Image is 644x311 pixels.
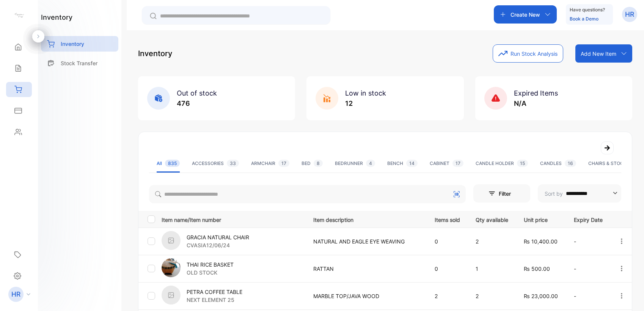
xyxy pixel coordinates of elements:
[538,184,621,203] button: Sort by
[366,160,375,167] span: 4
[452,160,463,167] span: 17
[435,265,460,273] p: 0
[313,237,419,245] p: NATURAL AND EAGLE EYE WEAVING
[187,261,234,269] p: THAI RICE BASKET
[581,50,616,58] p: Add New Item
[41,12,72,22] h1: inventory
[61,59,97,67] p: Stock Transfer
[514,89,558,97] span: Expired Items
[493,44,563,63] button: Run Stock Analysis
[187,241,249,249] p: CVASIA12/06/24
[187,269,234,276] p: OLD STOCK
[177,98,217,108] p: 476
[435,237,460,245] p: 0
[540,160,576,167] div: CANDLES
[430,160,463,167] div: CABINET
[227,160,239,167] span: 33
[41,36,118,52] a: Inventory
[476,214,508,224] p: Qty available
[574,237,603,245] p: -
[11,289,20,299] p: HR
[476,265,508,273] p: 1
[435,292,460,300] p: 2
[435,214,460,224] p: Items sold
[41,55,118,71] a: Stock Transfer
[335,160,375,167] div: BEDRUNNER
[187,233,249,241] p: GRACIA NATURAL CHAIR
[574,214,603,224] p: Expiry Date
[162,214,304,224] p: Item name/Item number
[313,265,419,273] p: RATTAN
[138,48,172,59] p: Inventory
[494,5,557,24] button: Create New
[165,160,180,167] span: 835
[61,40,84,48] p: Inventory
[162,258,181,277] img: item
[476,237,508,245] p: 2
[162,286,181,305] img: item
[251,160,289,167] div: ARMCHAIR
[345,98,386,108] p: 12
[625,9,634,19] p: HR
[524,293,558,299] span: ₨ 23,000.00
[157,160,180,167] div: All
[570,6,605,14] p: Have questions?
[387,160,418,167] div: BENCH
[524,265,550,272] span: ₨ 500.00
[314,160,323,167] span: 8
[345,89,386,97] span: Low in stock
[187,296,242,304] p: NEXT ELEMENT 25
[406,160,418,167] span: 14
[545,190,563,198] p: Sort by
[514,98,558,108] p: N/A
[313,214,419,224] p: Item description
[177,89,217,97] span: Out of stock
[313,292,419,300] p: MARBLE TOP/JAVA WOOD
[517,160,528,167] span: 15
[302,160,323,167] div: BED
[13,10,25,21] img: logo
[574,292,603,300] p: -
[570,16,598,22] a: Book a Demo
[524,214,558,224] p: Unit price
[192,160,239,167] div: ACCESSORIES
[187,288,242,296] p: PETRA COFFEE TABLE
[622,5,637,24] button: HR
[612,279,644,311] iframe: LiveChat chat widget
[524,238,558,245] span: ₨ 10,400.00
[278,160,289,167] span: 17
[565,160,576,167] span: 16
[588,160,644,167] div: CHAIRS & STOOLS
[162,231,181,250] img: item
[476,160,528,167] div: CANDLE HOLDER
[476,292,508,300] p: 2
[510,11,540,19] p: Create New
[574,265,603,273] p: -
